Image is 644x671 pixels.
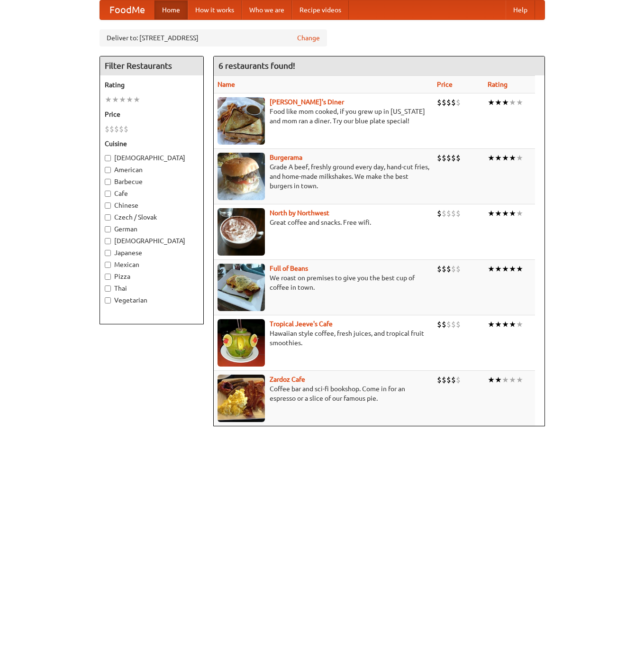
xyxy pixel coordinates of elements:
[495,153,502,163] li: ★
[218,208,265,256] img: north.jpg
[437,153,442,163] li: $
[105,272,199,281] label: Pizza
[502,97,509,108] li: ★
[105,224,199,234] label: German
[105,167,111,173] input: American
[100,0,154,19] a: FoodMe
[109,124,114,134] li: $
[154,0,188,19] a: Home
[488,208,495,219] li: ★
[105,189,199,198] label: Cafe
[509,319,516,330] li: ★
[105,201,199,210] label: Chinese
[133,94,140,105] li: ★
[437,319,442,330] li: $
[270,98,344,106] a: [PERSON_NAME]'s Diner
[456,97,461,108] li: $
[105,165,199,175] label: American
[105,80,199,90] h5: Rating
[218,97,265,145] img: sallys.jpg
[451,208,456,219] li: $
[218,81,235,88] a: Name
[105,297,111,303] input: Vegetarian
[437,375,442,385] li: $
[437,208,442,219] li: $
[451,153,456,163] li: $
[105,284,199,293] label: Thai
[119,124,124,134] li: $
[446,375,451,385] li: $
[105,155,111,161] input: [DEMOGRAPHIC_DATA]
[218,375,265,422] img: zardoz.jpg
[270,265,308,272] a: Full of Beans
[218,273,429,292] p: We roast on premises to give you the best cup of coffee in town.
[446,97,451,108] li: $
[100,29,327,46] div: Deliver to: [STREET_ADDRESS]
[495,208,502,219] li: ★
[509,97,516,108] li: ★
[442,264,446,274] li: $
[270,320,333,328] a: Tropical Jeeve's Cafe
[292,0,349,19] a: Recipe videos
[188,0,242,19] a: How it works
[105,226,111,232] input: German
[218,218,429,227] p: Great coffee and snacks. Free wifi.
[488,264,495,274] li: ★
[509,264,516,274] li: ★
[456,375,461,385] li: $
[124,124,128,134] li: $
[509,153,516,163] li: ★
[112,94,119,105] li: ★
[218,61,295,70] ng-pluralize: 6 restaurants found!
[516,375,523,385] li: ★
[218,107,429,126] p: Food like mom cooked, if you grew up in [US_STATE] and mom ran a diner. Try our blue plate special!
[105,202,111,209] input: Chinese
[100,56,203,75] h4: Filter Restaurants
[509,375,516,385] li: ★
[218,153,265,200] img: burgerama.jpg
[105,260,199,269] label: Mexican
[105,179,111,185] input: Barbecue
[516,319,523,330] li: ★
[218,329,429,348] p: Hawaiian style coffee, fresh juices, and tropical fruit smoothies.
[516,208,523,219] li: ★
[105,274,111,280] input: Pizza
[126,94,133,105] li: ★
[218,264,265,311] img: beans.jpg
[488,153,495,163] li: ★
[502,153,509,163] li: ★
[105,124,109,134] li: $
[506,0,535,19] a: Help
[105,212,199,222] label: Czech / Slovak
[442,97,446,108] li: $
[456,208,461,219] li: $
[488,81,508,88] a: Rating
[456,264,461,274] li: $
[495,319,502,330] li: ★
[495,375,502,385] li: ★
[105,139,199,148] h5: Cuisine
[242,0,292,19] a: Who we are
[105,110,199,119] h5: Price
[437,264,442,274] li: $
[105,250,111,256] input: Japanese
[502,319,509,330] li: ★
[270,376,305,383] a: Zardoz Cafe
[495,264,502,274] li: ★
[105,285,111,292] input: Thai
[488,319,495,330] li: ★
[495,97,502,108] li: ★
[516,153,523,163] li: ★
[270,209,329,217] a: North by Northwest
[451,97,456,108] li: $
[442,319,446,330] li: $
[437,97,442,108] li: $
[114,124,119,134] li: $
[446,264,451,274] li: $
[105,236,199,246] label: [DEMOGRAPHIC_DATA]
[119,94,126,105] li: ★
